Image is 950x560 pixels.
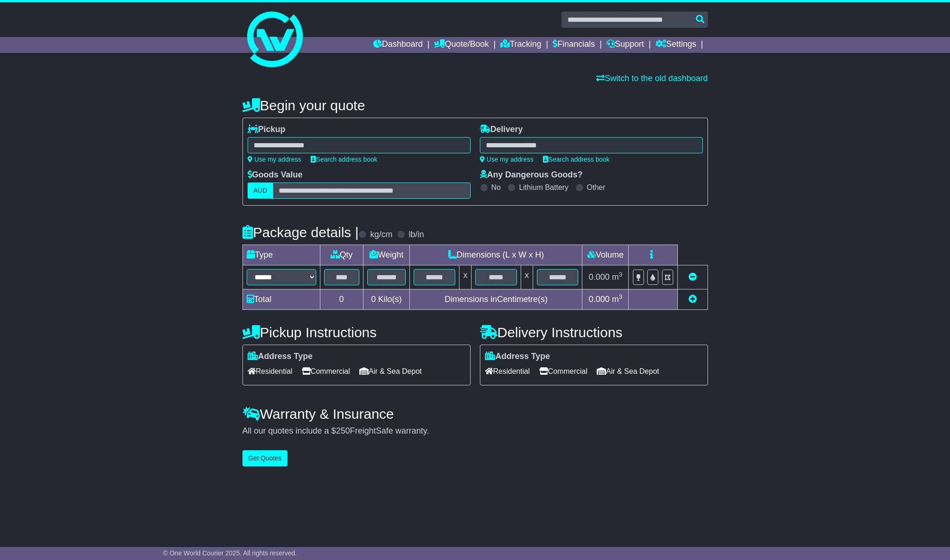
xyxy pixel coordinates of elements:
[619,293,623,300] sup: 3
[553,37,595,53] a: Financials
[242,406,708,422] h4: Warranty & Insurance
[320,245,363,265] td: Qty
[485,352,550,362] label: Address Type
[582,245,629,265] td: Volume
[408,230,424,240] label: lb/in
[302,364,350,378] span: Commercial
[242,289,320,310] td: Total
[480,125,523,135] label: Delivery
[242,325,471,340] h4: Pickup Instructions
[320,289,363,310] td: 0
[336,426,350,435] span: 250
[459,265,472,289] td: x
[373,37,423,53] a: Dashboard
[597,364,659,378] span: Air & Sea Depot
[480,170,583,180] label: Any Dangerous Goods?
[242,426,708,436] div: All our quotes include a $ FreightSafe warranty.
[363,289,410,310] td: Kilo(s)
[248,170,303,180] label: Goods Value
[248,364,293,378] span: Residential
[248,352,313,362] label: Address Type
[410,245,582,265] td: Dimensions (L x W x H)
[656,37,696,53] a: Settings
[589,272,610,282] span: 0.000
[500,37,541,53] a: Tracking
[434,37,489,53] a: Quote/Book
[242,225,359,240] h4: Package details |
[519,183,568,192] label: Lithium Battery
[480,156,534,163] a: Use my address
[311,156,377,163] a: Search address book
[543,156,610,163] a: Search address book
[242,245,320,265] td: Type
[242,98,708,113] h4: Begin your quote
[606,37,644,53] a: Support
[619,271,623,278] sup: 3
[539,364,587,378] span: Commercial
[248,156,301,163] a: Use my address
[410,289,582,310] td: Dimensions in Centimetre(s)
[248,125,286,135] label: Pickup
[596,74,708,83] a: Switch to the old dashboard
[363,245,410,265] td: Weight
[689,272,697,282] a: Remove this item
[359,364,422,378] span: Air & Sea Depot
[612,272,623,282] span: m
[612,295,623,304] span: m
[485,364,530,378] span: Residential
[521,265,533,289] td: x
[689,295,697,304] a: Add new item
[370,230,392,240] label: kg/cm
[242,450,288,466] button: Get Quotes
[587,183,606,192] label: Other
[589,295,610,304] span: 0.000
[163,549,297,557] span: © One World Courier 2025. All rights reserved.
[480,325,708,340] h4: Delivery Instructions
[371,295,376,304] span: 0
[491,183,501,192] label: No
[248,182,274,199] label: AUD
